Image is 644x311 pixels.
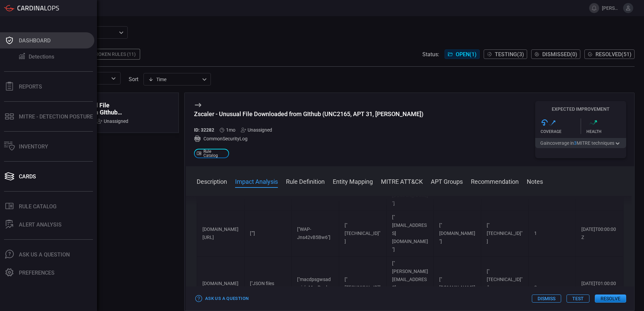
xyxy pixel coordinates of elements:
td: [DOMAIN_NAME][URL] [197,210,245,256]
td: 1 [528,210,576,256]
span: Testing ( 3 ) [495,51,524,58]
td: ["[TECHNICAL_ID]"] [481,210,528,256]
td: [DATE]T00:00:00Z [576,210,623,256]
div: CommonSecurityLog [194,135,423,142]
span: Status: [422,51,439,58]
button: Open [109,74,118,83]
span: Rule Catalog [203,149,226,158]
span: Resolved ( 51 ) [595,51,632,58]
div: Coverage [541,129,581,134]
td: ["[EMAIL_ADDRESS][DOMAIN_NAME]"] [386,210,434,256]
button: Dismiss [532,295,561,303]
div: Preferences [19,270,55,276]
h5: ID: 32282 [194,127,214,133]
button: Entity Mapping [333,177,373,185]
div: Dashboard [19,37,51,44]
div: Unassigned [97,118,128,124]
div: MITRE - Detection Posture [19,113,93,120]
td: ["WAP-Jns42vB5Bw6"] [292,210,339,256]
div: Time [148,76,200,83]
label: sort [129,76,138,82]
button: Dismissed(0) [531,49,580,59]
span: 3 [574,140,577,146]
td: ["[TECHNICAL_ID]"] [339,210,386,256]
div: Health [586,129,626,134]
div: Zscaler - Unusual File Downloaded from GIthub (UNC2165, APT 31, Turla) [194,110,423,117]
button: Notes [527,177,543,185]
div: Cards [19,173,36,180]
span: Open ( 1 ) [456,51,477,58]
div: Unassigned [241,127,272,133]
div: Inventory [19,143,48,150]
td: ["[DOMAIN_NAME]"] [434,210,481,256]
div: Ask Us A Question [19,251,70,258]
button: Rule Definition [286,177,325,185]
div: Detections [29,54,54,60]
button: Impact Analysis [235,177,278,185]
button: Recommendation [471,177,519,185]
button: Description [197,177,227,185]
button: Gaincoverage in3MITRE techniques [535,138,626,148]
button: Resolve [595,295,626,303]
button: Test [567,295,589,303]
div: Reports [19,83,42,90]
h5: Expected Improvement [535,106,626,112]
button: MITRE ATT&CK [381,177,423,185]
td: [""] [244,210,292,256]
button: Ask Us a Question [194,293,250,304]
div: Broken Rules (11) [88,49,140,60]
span: Dismissed ( 0 ) [542,51,577,58]
button: Open(1) [445,49,480,59]
button: Resolved(51) [584,49,635,59]
span: Aug 19, 2025 2:15 AM [226,127,235,133]
span: [PERSON_NAME].[PERSON_NAME] [602,5,620,11]
button: APT Groups [431,177,463,185]
button: Testing(3) [484,49,527,59]
div: Rule Catalog [19,203,57,210]
div: ALERT ANALYSIS [19,221,62,228]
